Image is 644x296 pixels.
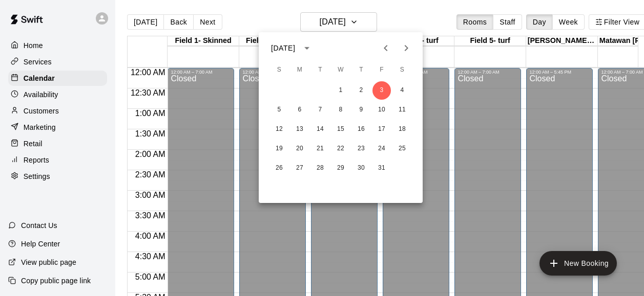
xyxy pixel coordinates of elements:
span: Saturday [393,60,411,80]
button: 29 [331,159,350,177]
button: 25 [393,140,411,158]
span: Wednesday [331,60,350,80]
button: 24 [372,140,391,158]
button: 30 [352,159,370,177]
div: [DATE] [271,43,295,54]
button: 4 [393,81,411,100]
button: 9 [352,101,370,119]
button: 26 [270,159,288,177]
button: 28 [311,159,329,177]
button: 6 [290,101,309,119]
button: 23 [352,140,370,158]
button: 15 [331,120,350,139]
button: 1 [331,81,350,100]
span: Thursday [352,60,370,80]
span: Sunday [270,60,288,80]
button: 10 [372,101,391,119]
span: Tuesday [311,60,329,80]
button: 18 [393,120,411,139]
button: 14 [311,120,329,139]
button: 8 [331,101,350,119]
button: 21 [311,140,329,158]
span: Friday [372,60,391,80]
button: 20 [290,140,309,158]
button: 3 [372,81,391,100]
button: 2 [352,81,370,100]
button: 31 [372,159,391,177]
button: Next month [396,38,417,58]
button: calendar view is open, switch to year view [298,39,316,57]
button: 7 [311,101,329,119]
button: 16 [352,120,370,139]
button: 17 [372,120,391,139]
button: 13 [290,120,309,139]
button: 27 [290,159,309,177]
button: 11 [393,101,411,119]
button: 5 [270,101,288,119]
button: Previous month [376,38,396,58]
button: 12 [270,120,288,139]
span: Monday [290,60,309,80]
button: 22 [331,140,350,158]
button: 19 [270,140,288,158]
